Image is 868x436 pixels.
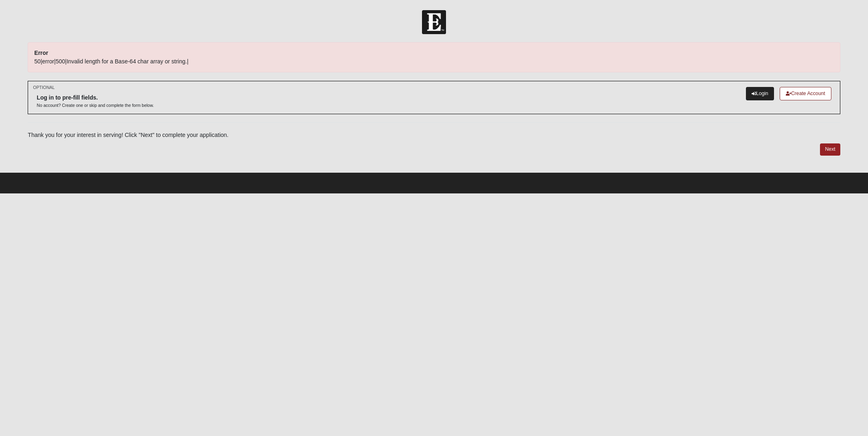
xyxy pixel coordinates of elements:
a: Create Account [780,87,831,100]
a: Login [746,87,774,100]
span: 50|error|500|Invalid length for a Base-64 char array or string.| [34,58,188,65]
h6: Log in to pre-fill fields. [37,94,154,101]
small: OPTIONAL [33,85,55,91]
p: Thank you for your interest in serving! Click "Next" to complete your application. [28,131,840,139]
img: Church of Eleven22 Logo [422,10,446,34]
strong: Error [34,50,48,56]
p: No account? Create one or skip and complete the form below. [37,102,154,108]
a: Next [820,143,840,155]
